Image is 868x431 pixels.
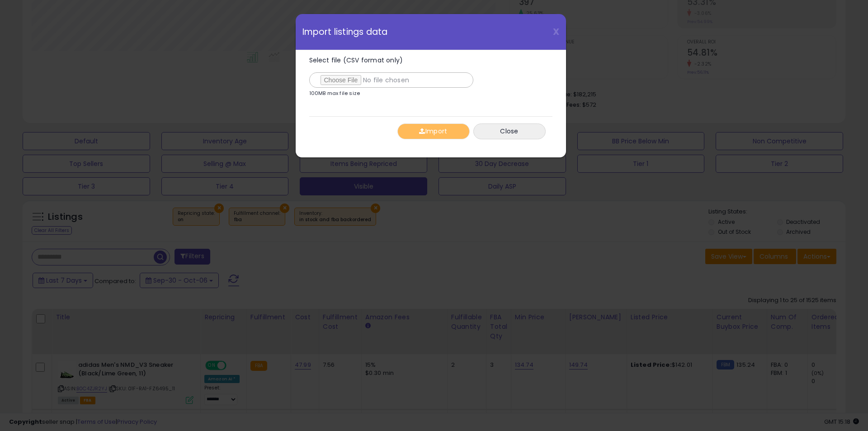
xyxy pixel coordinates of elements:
[397,123,470,139] button: Import
[553,25,559,38] span: X
[309,56,403,65] span: Select file (CSV format only)
[309,91,360,96] p: 100MB max file size
[473,123,546,139] button: Close
[302,28,388,36] span: Import listings data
